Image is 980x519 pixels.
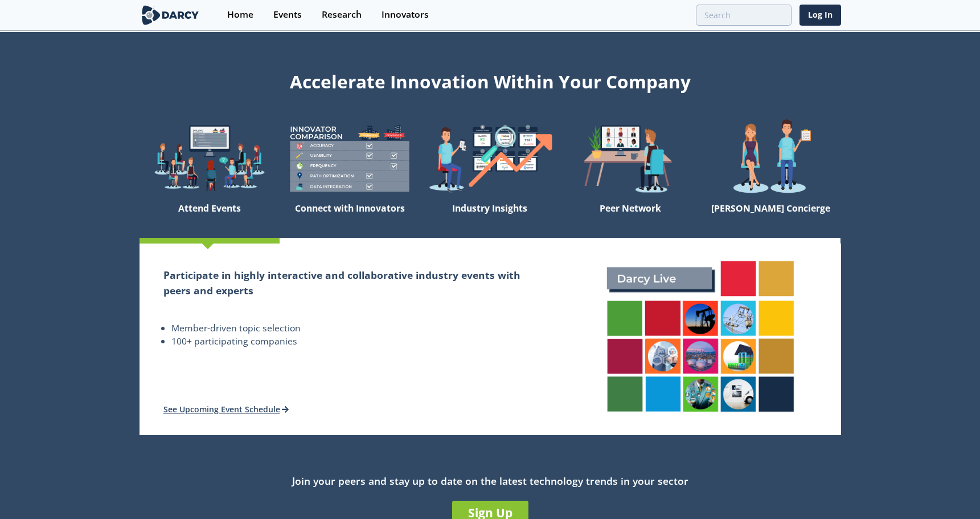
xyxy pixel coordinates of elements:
div: Industry Insights [420,198,560,238]
div: Innovators [382,10,429,19]
h2: Participate in highly interactive and collaborative industry events with peers and experts [163,267,536,298]
div: Home [227,10,253,19]
li: 100+ participating companies [171,335,536,348]
div: Connect with Innovators [280,198,420,238]
li: Member-driven topic selection [171,322,536,335]
img: logo-wide.svg [140,5,202,25]
img: welcome-explore-560578ff38cea7c86bcfe544b5e45342.png [140,119,280,198]
a: Log In [799,5,841,26]
div: Accelerate Innovation Within Your Company [140,64,841,95]
div: Peer Network [560,198,700,238]
img: welcome-concierge-wide-20dccca83e9cbdbb601deee24fb8df72.png [700,119,840,198]
a: See Upcoming Event Schedule [163,404,289,415]
div: Research [322,10,362,19]
img: welcome-compare-1b687586299da8f117b7ac84fd957760.png [280,119,420,198]
div: Attend Events [140,198,280,238]
img: attend-events-831e21027d8dfeae142a4bc70e306247.png [595,249,806,424]
img: welcome-find-a12191a34a96034fcac36f4ff4d37733.png [420,119,560,198]
div: [PERSON_NAME] Concierge [700,198,840,238]
img: welcome-attend-b816887fc24c32c29d1763c6e0ddb6e6.png [560,119,700,198]
div: Events [273,10,302,19]
input: Advanced Search [696,5,792,26]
